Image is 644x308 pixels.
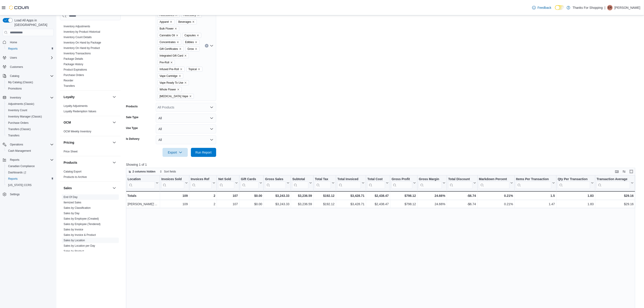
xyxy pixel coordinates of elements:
a: Loyalty Adjustments [64,104,88,108]
button: All [156,124,216,133]
button: Qty Per Transaction [558,177,594,189]
span: Vape Ready To Use [158,80,189,85]
a: Package Details [64,57,83,60]
span: Purchase Orders [6,120,54,126]
span: Beverages [176,19,197,24]
label: Use Type [126,126,138,130]
div: Invoices Ref [191,177,212,182]
a: My Catalog (Classic) [6,80,35,85]
span: Topical [186,67,202,72]
span: Inventory On Hand by Product [64,46,100,50]
button: Keyboard shortcuts [614,169,620,174]
button: Invoices Ref [191,177,215,189]
button: Sort fields [158,169,178,174]
span: Transfers [8,134,19,137]
div: 2 [191,193,215,198]
div: Subtotal [292,177,308,182]
div: Total Invoiced [337,177,361,182]
a: End Of Day [64,195,78,199]
button: Cash Management [5,148,55,154]
span: Vape Cartridge [160,74,178,78]
div: Markdown Percent [479,177,509,189]
span: Pre-Roll [158,60,175,65]
span: Apparel [160,20,169,24]
button: Enter fullscreen [629,169,634,174]
span: Users [10,56,17,60]
a: Dashboards [6,170,28,175]
a: Canadian Compliance [6,163,37,169]
a: Sales by Location [64,239,85,242]
div: 109 [161,193,188,198]
a: Inventory On Hand by Product [64,46,100,50]
span: Load All Apps in [GEOGRAPHIC_DATA] [13,18,54,27]
div: OCM [60,129,121,136]
span: Edibles [183,40,199,45]
span: Integrated Gift Card [160,53,183,58]
button: Sales [112,185,117,191]
span: Home [10,41,17,44]
div: $3,428.71 [337,193,364,198]
button: Inventory Manager (Classic) [5,113,55,120]
button: Pricing [64,140,111,145]
a: Customers [8,64,25,70]
span: Bulk Flower [158,26,179,31]
a: Sales by Employee (Created) [64,217,99,220]
span: Feedback [538,5,551,10]
div: Invoices Sold [161,177,184,189]
button: Loyalty [112,94,117,100]
a: Itemized Sales [64,201,81,204]
span: My Catalog (Classic) [8,80,33,84]
button: Remove Apparel from selection in this group [170,21,172,23]
span: Transfers (Classic) [6,126,54,132]
span: Cannabis Oil [158,33,181,38]
span: Cash Management [6,148,54,154]
span: Customers [10,65,23,69]
div: Gross Margin [419,177,442,189]
a: Sales by Invoice & Product [64,233,96,237]
button: Reports [8,157,21,163]
button: Sales [64,186,111,190]
span: Inventory On Hand by Package [64,41,101,44]
a: Package History [64,63,83,66]
button: OCM [64,120,111,125]
span: Capsules [184,33,196,38]
div: $0.00 [241,193,262,198]
a: Feedback [530,3,553,12]
a: [US_STATE] CCRS [6,182,33,188]
label: Sale Type [126,115,138,119]
span: Package History [64,62,83,66]
button: Total Invoiced [337,177,364,189]
h3: OCM [64,120,71,125]
span: Inventory Manager (Classic) [6,114,54,119]
span: Customers [8,64,54,70]
button: Transfers [5,132,55,139]
span: Settings [8,191,54,197]
span: Purchase Orders [64,73,84,77]
button: Markdown Percent [479,177,513,189]
button: All [156,135,216,144]
span: Adjustments (Classic) [8,102,34,106]
div: Gross Sales [265,177,286,182]
span: OCM Weekly Inventory [64,130,91,133]
span: Loyalty Adjustments [64,104,88,108]
span: Run Report [195,150,212,155]
a: Purchase Orders [6,120,30,126]
div: Invoices Sold [161,177,184,182]
span: Purchase Orders [8,121,29,125]
span: Concentrates [158,40,181,45]
span: [US_STATE] CCRS [8,183,32,187]
button: Remove Gift Certificates from selection in this group [179,48,182,50]
span: Pre-Roll [160,60,169,65]
a: Loyalty Redemption Values [64,110,96,113]
p: | [605,5,605,10]
span: Inventory Manager (Classic) [8,115,42,118]
span: Operations [8,142,54,147]
h3: Loyalty [64,95,75,99]
div: Qty Per Transaction [558,177,590,182]
div: Transaction Average [597,177,630,189]
p: [PERSON_NAME] [614,5,640,10]
a: Product Expirations [64,68,87,71]
button: Remove Integrated Gift Card from selection in this group [184,54,187,57]
a: Transfers (Classic) [6,126,32,132]
div: Total Discount [448,177,472,182]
